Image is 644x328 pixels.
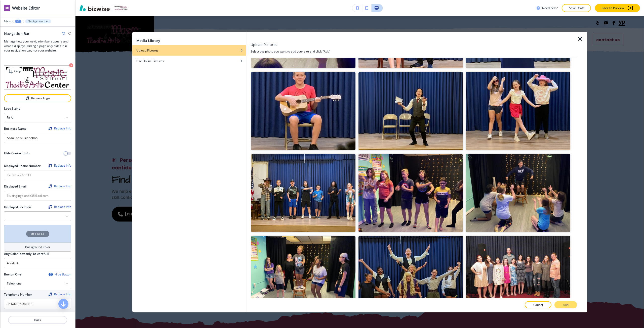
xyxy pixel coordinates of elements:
button: Use Online Pictures [132,56,246,66]
h4: Select the photo you want to add your site and click "Add" [251,49,577,54]
p: Cancel [533,303,543,307]
span: Find and replace this information across Bizwise [49,127,71,131]
button: ReplaceReplace Info [49,184,71,188]
span: Find and replace this information across Bizwise [49,205,71,209]
img: Replace [49,184,52,188]
button: Cancel [525,301,551,308]
div: Replace Info [49,293,71,296]
h2: Telephone Number [4,292,32,297]
p: Navigation Bar [28,20,49,23]
div: Replace Info [49,205,71,209]
span: Find and replace this information across Bizwise [49,164,71,168]
h3: Upload Pictures [251,42,277,47]
button: ReplaceReplace Info [49,205,71,209]
img: editor icon [4,5,10,11]
h2: Hide Contact Info [4,151,29,156]
button: ReplaceReplace Info [49,164,71,167]
img: Replace [49,164,52,167]
p: Back [9,318,67,322]
div: Replace Info [49,164,71,167]
button: ReplaceReplace Logo [4,94,71,102]
h2: Navigation Bar [4,31,29,36]
div: Replace Info [49,127,71,130]
button: Navigation Bar [25,19,51,23]
h2: Displayed Email [4,184,26,189]
input: Manual Input [4,212,65,220]
h2: Business Name [4,126,26,131]
button: Save Draft [562,4,591,12]
img: Bizwise Logo [79,5,110,11]
button: ReplaceReplace Info [49,293,71,296]
h4: Use Online Pictures [136,59,164,63]
span: Find and replace this information across Bizwise [49,184,71,189]
button: Hide Button [49,272,71,276]
h2: Button One [4,272,21,277]
img: Replace [26,97,29,100]
img: logo [4,65,71,90]
div: Crop [6,67,23,75]
button: Main [4,20,11,23]
h2: Displayed Phone Number [4,164,41,168]
img: Replace [49,205,52,209]
div: Replace Info [49,184,71,188]
input: Ex. 561-222-1111 [4,299,71,309]
h4: Telephone [7,281,22,286]
img: Replace [49,293,52,296]
button: Back [8,316,67,324]
h4: Upload Pictures [136,48,158,53]
h2: Any Color (dev only, be careful!) [4,252,49,256]
button: Back to Preview [595,4,640,12]
button: ReplaceReplace Info [49,127,71,130]
button: #CEDEF4Background Color [4,225,71,252]
button: +1 [15,20,21,23]
input: Ex. 561-222-1111 [4,170,71,180]
h2: Logo Sizing [4,106,20,111]
p: Back to Preview [601,6,624,10]
h4: Fit all [7,115,14,120]
div: Replace Logo [5,97,71,100]
h2: Media Library [136,38,160,43]
h2: Displayed Location [4,205,31,209]
img: Your Logo [114,6,128,10]
img: Replace [49,127,52,130]
h3: Manage how your navigation bar appears and what it displays. Hiding a page only hides it in your ... [4,39,71,53]
button: Upload Pictures [132,45,246,56]
h3: Need help? [542,6,558,10]
span: Find and replace this information across Bizwise [49,293,71,297]
h4: Background Color [25,245,50,249]
h2: Website Editor [12,5,40,11]
h4: #CEDEF4 [31,232,44,236]
p: Save Draft [568,6,584,10]
p: Crop [14,69,21,74]
input: Ex. singingblonde35@aol.com [4,191,71,201]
